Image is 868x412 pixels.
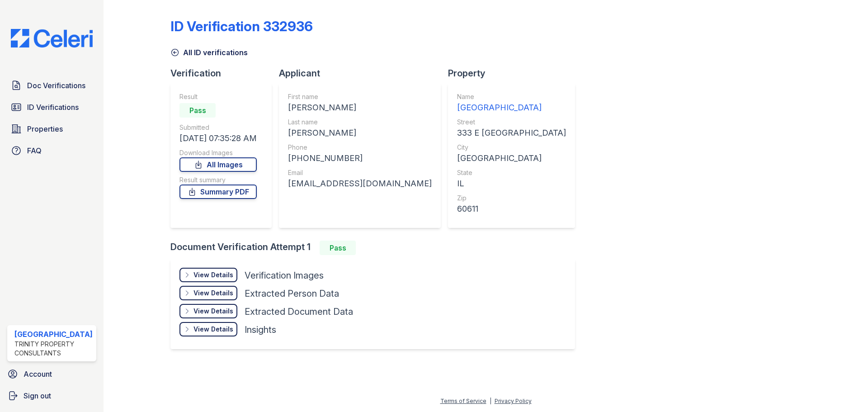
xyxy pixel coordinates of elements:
[179,92,257,101] div: Result
[170,47,248,58] a: All ID verifications
[24,390,51,401] span: Sign out
[179,123,257,132] div: Submitted
[448,67,582,80] div: Property
[179,148,257,157] div: Download Images
[193,307,233,316] div: View Details
[27,80,85,91] span: Doc Verifications
[179,185,257,199] a: Summary PDF
[179,175,257,185] div: Result summary
[4,387,100,405] a: Sign out
[457,152,566,165] div: [GEOGRAPHIC_DATA]
[440,398,486,404] a: Terms of Service
[457,203,566,215] div: 60611
[245,287,339,300] div: Extracted Person Data
[7,98,96,116] a: ID Verifications
[457,101,566,114] div: [GEOGRAPHIC_DATA]
[279,67,448,80] div: Applicant
[457,177,566,190] div: IL
[288,177,432,190] div: [EMAIL_ADDRESS][DOMAIN_NAME]
[179,157,257,172] a: All Images
[495,398,532,404] a: Privacy Policy
[14,329,93,340] div: [GEOGRAPHIC_DATA]
[457,118,566,127] div: Street
[27,123,63,134] span: Properties
[490,398,491,404] div: |
[288,127,432,139] div: [PERSON_NAME]
[288,143,432,152] div: Phone
[170,18,313,34] div: ID Verification 332936
[179,132,257,145] div: [DATE] 07:35:28 AM
[7,120,96,138] a: Properties
[288,118,432,127] div: Last name
[193,289,233,298] div: View Details
[4,29,100,47] img: CE_Logo_Blue-a8612792a0a2168367f1c8372b55b34899dd931a85d93a1a3d3e32e68fde9ad4.png
[457,92,566,101] div: Name
[27,145,42,156] span: FAQ
[4,365,100,383] a: Account
[193,325,233,334] div: View Details
[7,142,96,160] a: FAQ
[179,103,216,118] div: Pass
[27,102,79,113] span: ID Verifications
[457,92,566,114] a: Name [GEOGRAPHIC_DATA]
[457,194,566,203] div: Zip
[170,241,582,255] div: Document Verification Attempt 1
[193,270,233,279] div: View Details
[288,101,432,114] div: [PERSON_NAME]
[288,92,432,101] div: First name
[457,127,566,139] div: 333 E [GEOGRAPHIC_DATA]
[457,168,566,177] div: State
[288,152,432,165] div: [PHONE_NUMBER]
[320,241,356,255] div: Pass
[245,323,276,336] div: Insights
[245,269,324,282] div: Verification Images
[24,369,52,379] span: Account
[457,143,566,152] div: City
[288,168,432,177] div: Email
[14,340,93,358] div: Trinity Property Consultants
[170,67,279,80] div: Verification
[245,305,353,318] div: Extracted Document Data
[7,76,96,95] a: Doc Verifications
